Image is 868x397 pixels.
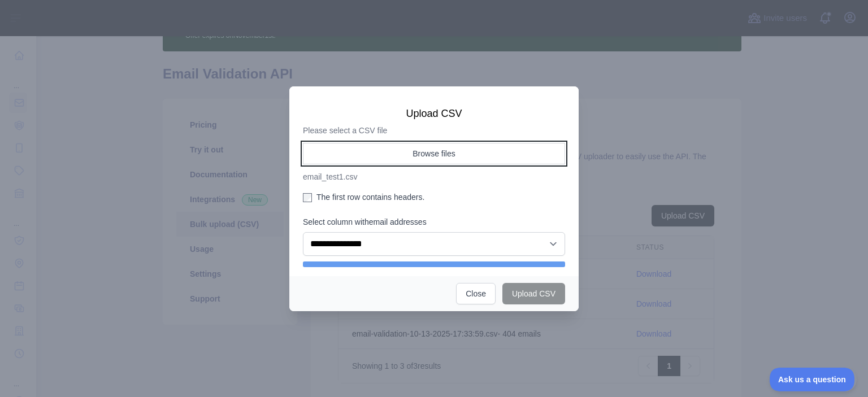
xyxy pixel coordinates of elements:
p: email_test1.csv [303,171,565,182]
button: Browse files [303,143,565,164]
label: Select column with email addresses [303,216,565,228]
button: Close [456,283,496,304]
label: The first row contains headers. [303,191,565,203]
h3: Upload CSV [303,107,565,120]
iframe: Toggle Customer Support [770,368,857,391]
p: Please select a CSV file [303,125,565,136]
button: Upload CSV [502,283,565,304]
input: The first row contains headers. [303,193,312,202]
